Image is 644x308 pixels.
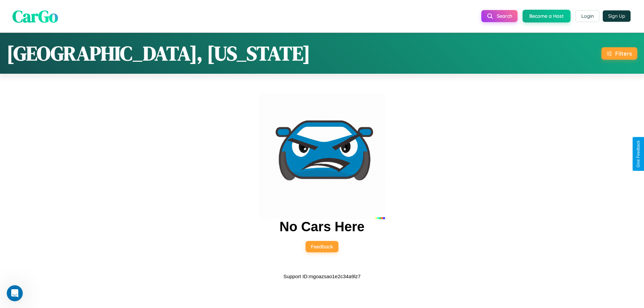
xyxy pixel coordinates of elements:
button: Feedback [306,241,338,252]
div: Give Feedback [636,140,641,168]
button: Sign Up [603,10,631,22]
span: Search [497,13,512,19]
img: car [259,93,385,219]
button: Become a Host [523,10,571,22]
div: Filters [615,50,632,57]
button: Login [576,10,599,22]
p: Support ID: mgoazsao1e2c34a9lz7 [283,272,361,281]
span: CarGo [12,4,58,27]
h1: [GEOGRAPHIC_DATA], [US_STATE] [7,40,310,67]
button: Filters [601,47,637,60]
h2: No Cars Here [279,219,364,234]
iframe: Intercom live chat [7,285,23,301]
button: Search [481,10,518,22]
